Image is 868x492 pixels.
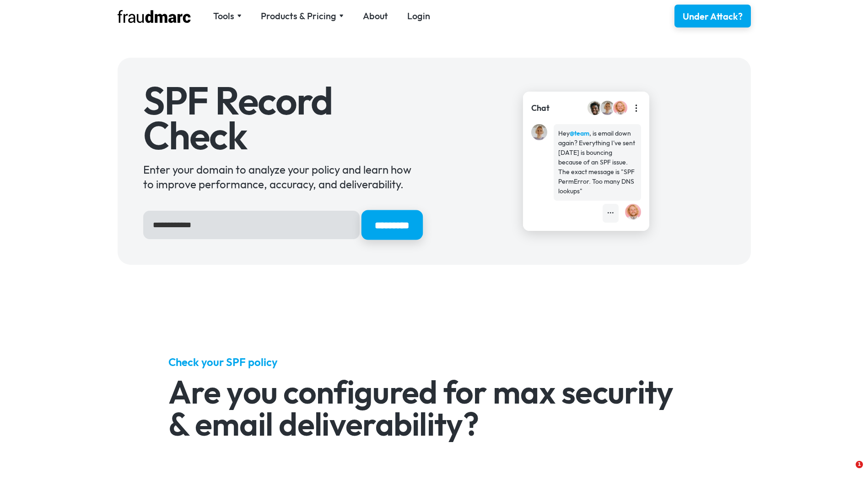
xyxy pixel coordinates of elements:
[607,208,614,218] div: •••
[213,10,242,22] div: Tools
[143,83,421,153] h1: SPF Record Check
[837,461,859,483] iframe: Intercom live chat
[363,10,388,22] a: About
[168,376,700,440] h2: Are you configured for max security & email deliverability?
[570,129,589,137] strong: @team
[168,355,700,369] h5: Check your SPF policy
[213,10,234,22] div: Tools
[143,211,421,239] form: Hero Sign Up Form
[558,129,636,196] div: Hey , is email down again? Everything I've sent [DATE] is bouncing because of an SPF issue. The e...
[683,10,743,23] div: Under Attack?
[261,10,344,22] div: Products & Pricing
[407,10,430,22] a: Login
[856,461,863,468] span: 1
[685,405,868,458] iframe: Intercom notifications message
[143,162,421,191] div: Enter your domain to analyze your policy and learn how to improve performance, accuracy, and deli...
[674,5,751,27] a: Under Attack?
[261,10,336,22] div: Products & Pricing
[531,102,550,114] div: Chat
